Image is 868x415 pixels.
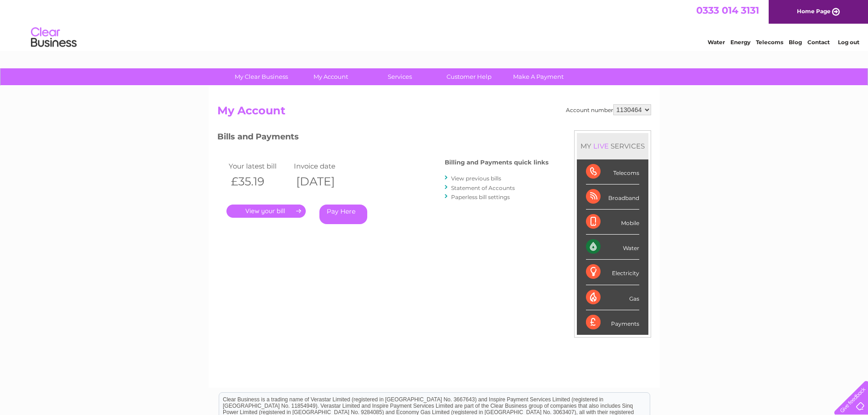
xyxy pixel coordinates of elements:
[293,68,368,85] a: My Account
[31,24,77,51] img: logo.png
[591,142,611,150] div: LIVE
[566,104,651,115] div: Account number
[319,205,367,224] a: Pay Here
[501,68,576,85] a: Make A Payment
[451,175,501,182] a: View previous bills
[586,184,639,210] div: Broadband
[451,194,510,200] a: Paperless bill settings
[838,39,859,46] a: Log out
[577,133,648,159] div: MY SERVICES
[292,172,357,191] th: [DATE]
[219,5,650,44] div: Clear Business is a trading name of Verastar Limited (registered in [GEOGRAPHIC_DATA] No. 3667643...
[362,68,437,85] a: Services
[789,39,802,46] a: Blog
[586,235,639,260] div: Water
[756,39,783,46] a: Telecoms
[586,285,639,310] div: Gas
[708,39,725,46] a: Water
[226,160,292,172] td: Your latest bill
[586,210,639,235] div: Mobile
[217,130,549,146] h3: Bills and Payments
[445,159,549,166] h4: Billing and Payments quick links
[224,68,299,85] a: My Clear Business
[431,68,507,85] a: Customer Help
[292,160,357,172] td: Invoice date
[226,172,292,191] th: £35.19
[696,5,759,16] a: 0333 014 3131
[217,104,651,122] h2: My Account
[586,260,639,285] div: Electricity
[586,159,639,184] div: Telecoms
[586,310,639,335] div: Payments
[226,205,306,218] a: .
[730,39,750,46] a: Energy
[807,39,830,46] a: Contact
[451,184,515,191] a: Statement of Accounts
